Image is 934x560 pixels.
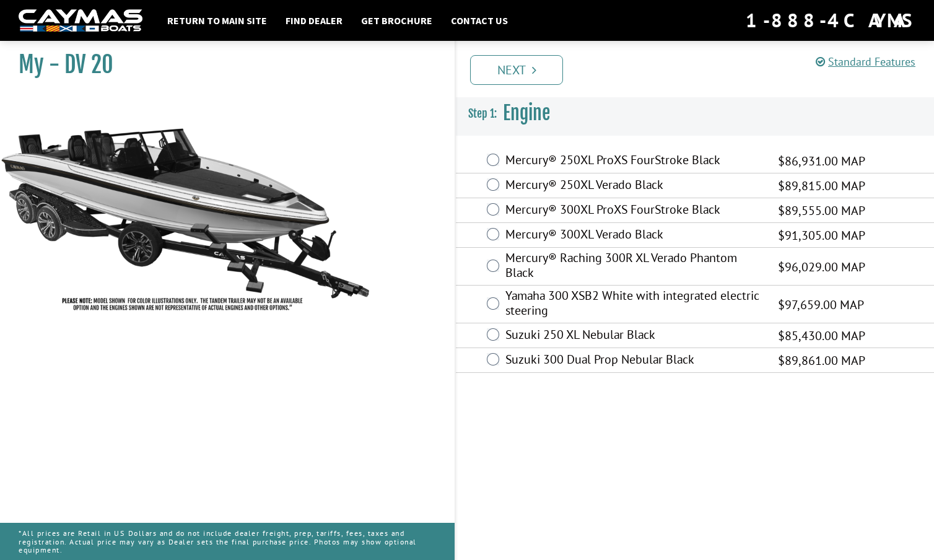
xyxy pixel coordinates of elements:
[279,12,349,28] a: Find Dealer
[778,295,864,314] span: $97,659.00 MAP
[778,152,865,170] span: $86,931.00 MAP
[778,201,865,220] span: $89,555.00 MAP
[778,326,865,345] span: $85,430.00 MAP
[355,12,439,28] a: Get Brochure
[470,55,563,85] a: Next
[19,9,142,32] img: white-logo-c9c8dbefe5ff5ceceb0f0178aa75bf4bb51f6bca0971e226c86eb53dfe498488.png
[467,53,934,85] ul: Pagination
[505,327,762,345] label: Suzuki 250 XL Nebular Black
[505,177,762,195] label: Mercury® 250XL Verado Black
[445,12,514,28] a: Contact Us
[746,7,915,34] div: 1-888-4CAYMAS
[505,227,762,245] label: Mercury® 300XL Verado Black
[778,258,865,276] span: $96,029.00 MAP
[19,51,424,79] h1: My - DV 20
[505,202,762,220] label: Mercury® 300XL ProXS FourStroke Black
[505,250,762,283] label: Mercury® Raching 300R XL Verado Phantom Black
[778,351,865,370] span: $89,861.00 MAP
[456,90,934,136] h3: Engine
[778,177,865,195] span: $89,815.00 MAP
[778,226,865,245] span: $91,305.00 MAP
[505,288,762,321] label: Yamaha 300 XSB2 White with integrated electric steering
[505,152,762,170] label: Mercury® 250XL ProXS FourStroke Black
[161,12,273,28] a: Return to main site
[19,523,436,560] p: *All prices are Retail in US Dollars and do not include dealer freight, prep, tariffs, fees, taxe...
[505,352,762,370] label: Suzuki 300 Dual Prop Nebular Black
[816,55,915,69] a: Standard Features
